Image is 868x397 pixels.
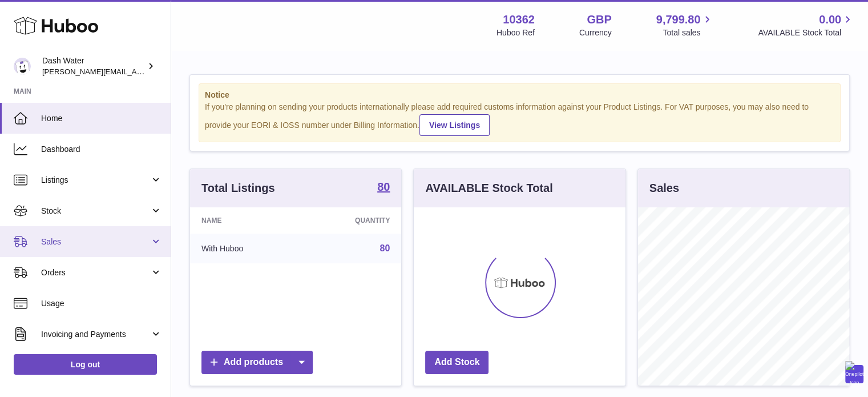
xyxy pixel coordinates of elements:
div: Dash Water [42,55,145,77]
span: Stock [41,206,150,216]
a: View Listings [419,114,490,136]
span: AVAILABLE Stock Total [758,27,854,38]
h3: Total Listings [201,181,275,196]
a: Log out [14,354,157,375]
span: Orders [41,267,150,278]
td: With Huboo [190,234,301,263]
div: Currency [579,27,612,38]
strong: 80 [377,181,390,193]
a: Add products [201,351,313,374]
span: Usage [41,298,162,309]
div: If you're planning on sending your products internationally please add required customs informati... [205,102,834,136]
a: Add Stock [425,351,488,374]
strong: GBP [587,12,611,27]
a: 80 [380,243,390,253]
span: [PERSON_NAME][EMAIL_ADDRESS][DOMAIN_NAME] [42,67,229,76]
span: 9,799.80 [656,12,701,27]
th: Quantity [301,207,401,234]
img: james@dash-water.com [14,58,31,75]
div: Huboo Ref [496,27,535,38]
a: 80 [377,181,390,195]
strong: Notice [205,90,834,101]
span: Home [41,113,162,124]
span: Listings [41,175,150,186]
span: Total sales [663,27,713,38]
span: Dashboard [41,144,162,155]
strong: 10362 [503,12,535,27]
h3: Sales [649,181,679,196]
h3: AVAILABLE Stock Total [425,181,552,196]
span: 0.00 [819,12,841,27]
th: Name [190,207,301,234]
span: Sales [41,236,150,247]
a: 0.00 AVAILABLE Stock Total [758,12,854,38]
a: 9,799.80 Total sales [656,12,714,38]
span: Invoicing and Payments [41,329,150,340]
